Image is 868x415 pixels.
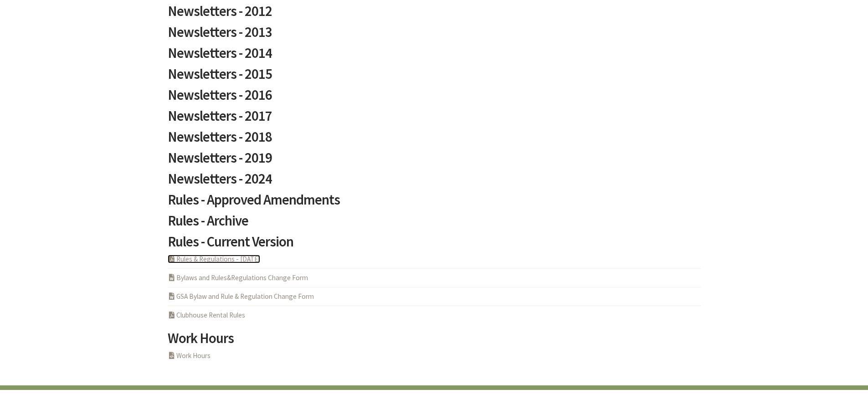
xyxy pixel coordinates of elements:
a: Newsletters - 2024 [168,172,701,193]
a: Newsletters - 2013 [168,25,701,46]
a: Work Hours [168,331,701,352]
a: Newsletters - 2016 [168,88,701,109]
a: GSA Bylaw and Rule & Regulation Change Form [168,292,314,301]
i: DOCX Word Document [168,293,176,300]
a: Rules - Approved Amendments [168,193,701,214]
a: Bylaws and Rules&Regulations Change Form [168,273,308,282]
a: Rules & Regulations - [DATE] [168,255,260,263]
a: Work Hours [168,351,211,360]
a: Clubhouse Rental Rules [168,311,245,319]
a: Rules - Current Version [168,235,701,256]
a: Newsletters - 2017 [168,109,701,130]
a: Newsletters - 2014 [168,46,701,67]
a: Rules - Archive [168,214,701,235]
a: Newsletters - 2019 [168,151,701,172]
a: Newsletters - 2018 [168,130,701,151]
i: PHP Program [168,352,176,359]
a: Newsletters - 2015 [168,67,701,88]
i: PDF Acrobat Document [168,312,176,318]
a: Newsletters - 2012 [168,4,701,25]
i: PDF Acrobat Document [168,256,176,262]
i: DOCX Word Document [168,274,176,281]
